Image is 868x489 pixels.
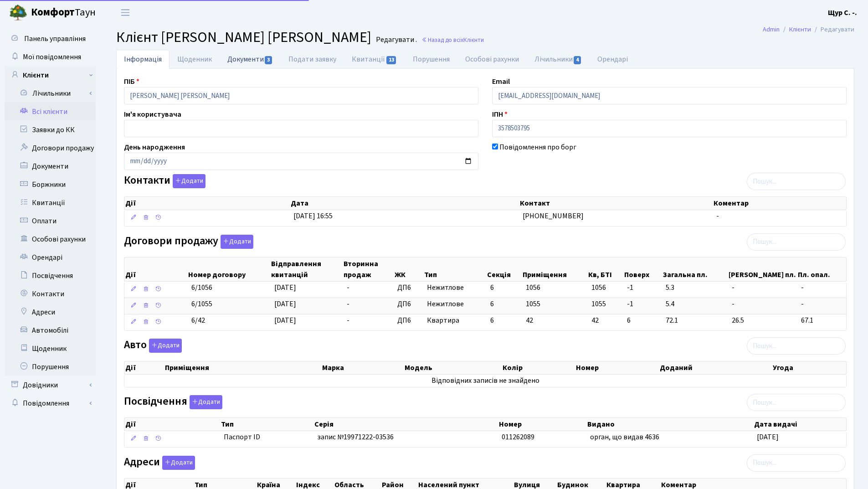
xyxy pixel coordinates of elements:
[124,456,195,470] label: Адреси
[124,361,164,374] th: Дії
[270,257,343,281] th: Відправлення квитанцій
[218,233,253,249] a: Додати
[732,299,794,309] span: -
[5,340,96,358] a: Щоденник
[499,142,576,153] label: Повідомлення про борг
[397,315,420,326] span: ДП6
[427,283,483,293] span: Нежитлове
[747,337,846,355] input: Пошук...
[498,418,586,431] th: Номер
[224,432,310,443] span: Паспорт ID
[124,197,290,210] th: Дії
[662,257,728,281] th: Загальна пл.
[526,299,540,309] span: 1055
[9,4,27,22] img: logo.png
[394,257,423,281] th: ЖК
[574,56,581,64] span: 4
[191,283,212,293] span: 6/1056
[116,27,371,48] span: Клієнт [PERSON_NAME] [PERSON_NAME]
[492,109,508,120] label: ІПН
[828,8,857,18] b: Щур С. -.
[124,142,185,153] label: День народження
[290,197,519,210] th: Дата
[457,50,527,69] a: Особові рахунки
[789,25,811,34] a: Клієнти
[162,456,195,470] button: Адреси
[5,358,96,376] a: Порушення
[124,339,182,353] label: Авто
[797,257,846,281] th: Пл. опал.
[747,454,846,472] input: Пошук...
[732,315,794,326] span: 26.5
[281,50,344,69] a: Подати заявку
[5,376,96,394] a: Довідники
[492,76,510,87] label: Email
[627,299,658,309] span: -1
[427,299,483,309] span: Нежитлове
[313,418,498,431] th: Серія
[801,283,842,293] span: -
[221,235,253,249] button: Договори продажу
[191,299,212,309] span: 6/1055
[114,5,137,20] button: Переключити навігацію
[293,211,333,221] span: [DATE] 16:55
[659,361,772,374] th: Доданий
[170,173,205,189] a: Додати
[732,283,794,293] span: -
[526,283,540,293] span: 1056
[124,375,846,387] td: Відповідних записів не знайдено
[5,175,96,194] a: Боржники
[502,361,575,374] th: Колір
[5,139,96,157] a: Договори продажу
[274,299,296,309] span: [DATE]
[147,337,182,353] a: Додати
[344,50,405,69] a: Квитанції
[187,257,270,281] th: Номер договору
[5,194,96,212] a: Квитанції
[386,56,396,64] span: 13
[527,50,590,69] a: Лічильники
[591,315,620,326] span: 42
[728,257,797,281] th: [PERSON_NAME] пл.
[5,103,96,121] a: Всі клієнти
[590,432,659,442] span: орган, що видав 4636
[522,257,587,281] th: Приміщення
[24,34,86,44] span: Панель управління
[347,315,349,325] span: -
[523,211,584,221] span: [PHONE_NUMBER]
[591,299,620,309] span: 1055
[397,283,420,293] span: ДП6
[5,394,96,412] a: Повідомлення
[124,235,253,249] label: Договори продажу
[623,257,662,281] th: Поверх
[5,212,96,230] a: Оплати
[274,315,296,325] span: [DATE]
[763,25,780,34] a: Admin
[811,25,854,35] li: Редагувати
[173,174,205,188] button: Контакти
[5,248,96,267] a: Орендарі
[169,50,220,69] a: Щоденник
[191,315,205,325] span: 6/42
[124,418,220,431] th: Дії
[427,315,483,326] span: Квартира
[587,257,623,281] th: Кв, БТІ
[666,283,724,293] span: 5.3
[23,52,81,62] span: Мої повідомлення
[421,36,484,44] a: Назад до всіхКлієнти
[31,5,96,21] span: Таун
[317,432,394,442] span: запис №19971222-03536
[5,121,96,139] a: Заявки до КК
[747,233,846,251] input: Пошук...
[5,267,96,285] a: Посвідчення
[627,315,658,326] span: 6
[716,211,719,221] span: -
[801,315,842,326] span: 67.1
[828,7,857,18] a: Щур С. -.
[590,50,636,69] a: Орендарі
[405,50,457,69] a: Порушення
[5,48,96,66] a: Мої повідомлення
[160,454,195,470] a: Додати
[397,299,420,309] span: ДП6
[490,299,494,309] span: 6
